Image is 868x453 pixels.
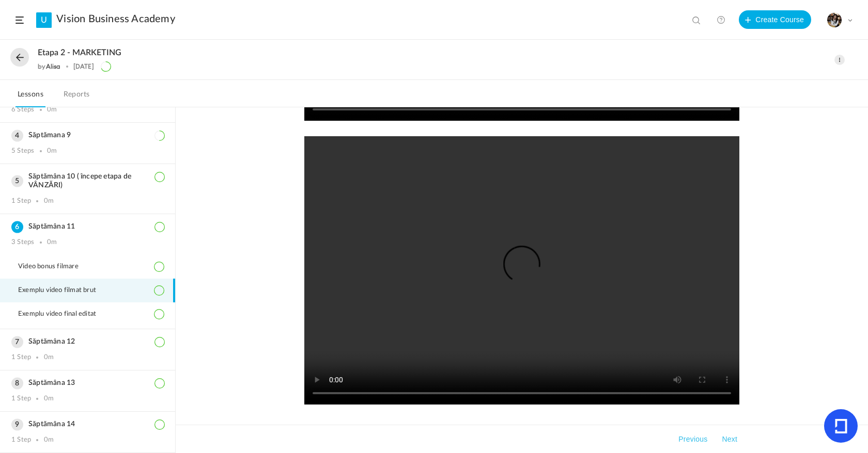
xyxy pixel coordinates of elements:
[16,88,45,107] a: Lessons
[46,62,61,70] a: Alisa
[11,395,31,403] div: 1 Step
[36,12,52,28] a: U
[18,310,109,318] span: Exemplu video final editat
[11,131,164,140] h3: Săptămana 9
[739,10,811,29] button: Create Course
[11,222,164,231] h3: Săptămâna 11
[44,395,54,403] div: 0m
[18,263,91,271] span: Video bonus filmare
[44,436,54,444] div: 0m
[11,337,164,346] h3: Săptămâna 12
[47,238,57,247] div: 0m
[61,88,92,107] a: Reports
[11,147,34,155] div: 5 Steps
[11,436,31,444] div: 1 Step
[44,197,54,205] div: 0m
[676,433,709,445] button: Previous
[47,147,57,155] div: 0m
[11,197,31,205] div: 1 Step
[11,379,164,387] h3: Săptămâna 13
[38,48,121,58] span: Etapa 2 - MARKETING
[11,420,164,429] h3: Săptămâna 14
[827,13,842,27] img: tempimagehs7pti.png
[11,106,34,114] div: 6 Steps
[720,433,739,445] button: Next
[56,13,175,25] a: Vision Business Academy
[18,286,109,295] span: Exemplu video filmat brut
[47,106,57,114] div: 0m
[11,172,164,190] h3: Săptămâna 10 ( începe etapa de VÂNZĂRI)
[11,238,34,247] div: 3 Steps
[11,353,31,362] div: 1 Step
[44,353,54,362] div: 0m
[38,63,60,70] div: by
[73,63,94,70] div: [DATE]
